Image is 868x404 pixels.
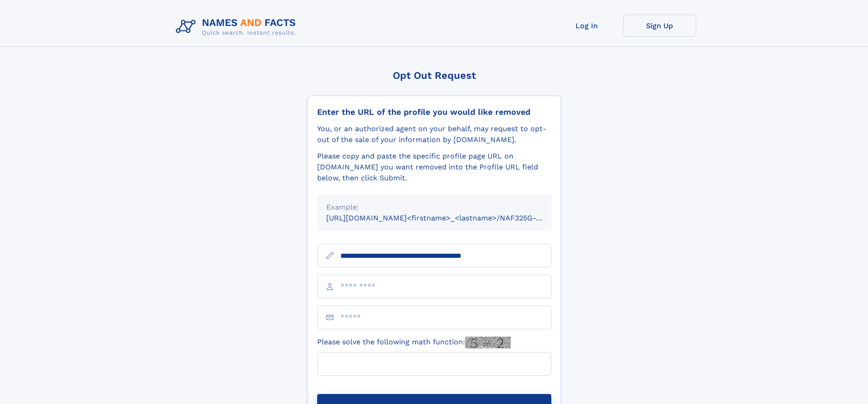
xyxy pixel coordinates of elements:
div: Opt Out Request [308,70,561,81]
div: Enter the URL of the profile you would like removed [317,107,551,117]
label: Please solve the following math function: [317,337,511,348]
div: Please copy and paste the specific profile page URL on [DOMAIN_NAME] you want removed into the Pr... [317,151,551,184]
div: You, or an authorized agent on your behalf, may request to opt-out of the sale of your informatio... [317,123,551,145]
div: Example: [326,202,542,213]
img: Logo Names and Facts [172,15,303,39]
small: [URL][DOMAIN_NAME]<firstname>_<lastname>/NAF325G-xxxxxxxx [326,214,569,222]
a: Sign Up [623,15,696,37]
a: Log In [550,15,623,37]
